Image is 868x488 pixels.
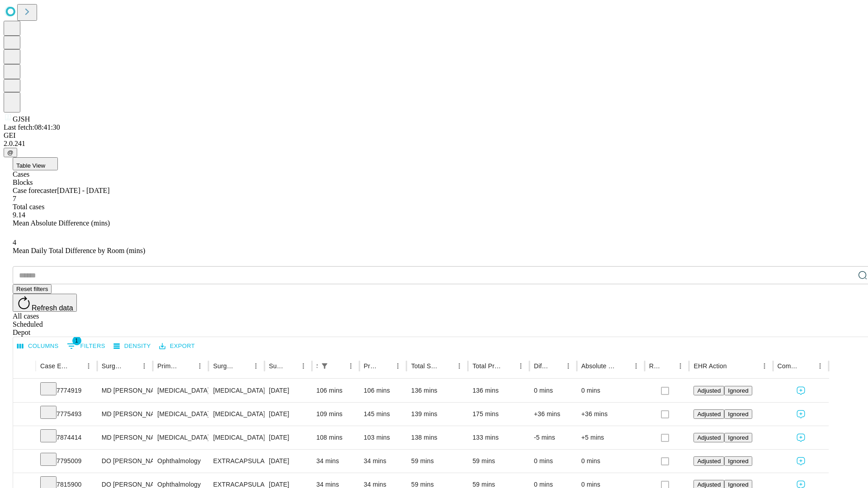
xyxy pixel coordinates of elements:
[693,386,724,395] button: Adjusted
[316,379,355,402] div: 106 mins
[13,211,25,219] span: 9.14
[40,403,93,426] div: 7775493
[82,360,95,372] button: Menu
[534,362,548,370] div: Difference
[411,450,463,473] div: 59 mins
[125,360,138,372] button: Sort
[316,426,355,449] div: 108 mins
[102,403,148,426] div: MD [PERSON_NAME] E Md
[472,450,525,473] div: 59 mins
[534,426,572,449] div: -5 mins
[297,360,310,372] button: Menu
[157,450,204,473] div: Ophthalmology
[213,379,259,402] div: [MEDICAL_DATA]
[581,426,640,449] div: +5 mins
[693,362,726,370] div: EHR Action
[318,360,331,372] div: 1 active filter
[102,362,124,370] div: Surgeon Name
[472,403,525,426] div: 175 mins
[13,195,16,202] span: 7
[728,481,748,488] span: Ignored
[138,360,151,372] button: Menu
[16,286,48,292] span: Reset filters
[728,458,748,465] span: Ignored
[724,433,752,442] button: Ignored
[157,379,204,402] div: [MEDICAL_DATA]
[40,426,93,449] div: 7874414
[157,403,204,426] div: [MEDICAL_DATA]
[364,426,402,449] div: 103 mins
[157,362,180,370] div: Primary Service
[213,426,259,449] div: [MEDICAL_DATA]
[697,411,721,418] span: Adjusted
[4,148,17,157] button: @
[18,430,31,446] button: Expand
[269,426,307,449] div: [DATE]
[32,304,73,312] span: Refresh data
[693,456,724,466] button: Adjusted
[514,360,527,372] button: Menu
[284,360,297,372] button: Sort
[453,360,466,372] button: Menu
[318,360,331,372] button: Show filters
[157,426,204,449] div: [MEDICAL_DATA]
[316,450,355,473] div: 34 mins
[728,387,748,394] span: Ignored
[617,360,630,372] button: Sort
[344,360,357,372] button: Menu
[502,360,514,372] button: Sort
[13,284,52,294] button: Reset filters
[364,362,378,370] div: Predicted In Room Duration
[411,379,463,402] div: 136 mins
[472,426,525,449] div: 133 mins
[697,434,721,441] span: Adjusted
[13,294,77,312] button: Refresh data
[72,336,81,345] span: 1
[16,162,45,169] span: Table View
[18,454,31,469] button: Expand
[102,379,148,402] div: MD [PERSON_NAME] E Md
[269,450,307,473] div: [DATE]
[316,403,355,426] div: 109 mins
[102,426,148,449] div: MD [PERSON_NAME] E Md
[472,362,501,370] div: Total Predicted Duration
[661,360,674,372] button: Sort
[181,360,193,372] button: Sort
[697,458,721,465] span: Adjusted
[411,362,439,370] div: Total Scheduled Duration
[728,411,748,418] span: Ignored
[13,239,16,246] span: 4
[7,149,14,156] span: @
[534,450,572,473] div: 0 mins
[13,247,145,254] span: Mean Daily Total Difference by Room (mins)
[411,426,463,449] div: 138 mins
[4,140,864,148] div: 2.0.241
[213,403,259,426] div: [MEDICAL_DATA] WITH CHOLANGIOGRAM
[102,450,148,473] div: DO [PERSON_NAME]
[213,362,236,370] div: Surgery Name
[70,360,82,372] button: Sort
[630,360,642,372] button: Menu
[697,387,721,394] span: Adjusted
[724,386,752,395] button: Ignored
[581,362,616,370] div: Absolute Difference
[332,360,344,372] button: Sort
[724,456,752,466] button: Ignored
[364,379,402,402] div: 106 mins
[440,360,453,372] button: Sort
[728,434,748,441] span: Ignored
[4,123,60,131] span: Last fetch: 08:41:30
[193,360,206,372] button: Menu
[65,339,108,353] button: Show filters
[57,187,109,194] span: [DATE] - [DATE]
[15,339,61,353] button: Select columns
[269,403,307,426] div: [DATE]
[13,187,57,194] span: Case forecaster
[693,433,724,442] button: Adjusted
[316,362,317,370] div: Scheduled In Room Duration
[13,203,44,211] span: Total cases
[157,339,197,353] button: Export
[250,360,262,372] button: Menu
[40,450,93,473] div: 7795009
[269,362,283,370] div: Surgery Date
